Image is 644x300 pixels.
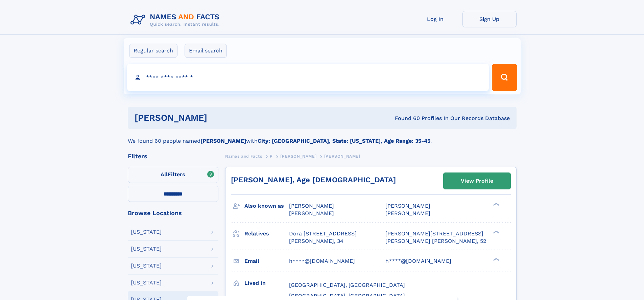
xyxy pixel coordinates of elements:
[128,129,517,145] div: We found 60 people named with .
[289,230,357,237] a: Dora [STREET_ADDRESS]
[289,237,343,245] a: [PERSON_NAME], 34
[128,210,218,216] div: Browse Locations
[244,228,289,239] h3: Relatives
[258,138,430,144] b: City: [GEOGRAPHIC_DATA], State: [US_STATE], Age Range: 35-45
[131,229,162,235] div: [US_STATE]
[289,293,405,299] span: [GEOGRAPHIC_DATA], [GEOGRAPHIC_DATA]
[200,138,246,144] b: [PERSON_NAME]
[301,115,510,122] div: Found 60 Profiles In Our Records Database
[492,202,500,207] div: ❯
[131,280,162,285] div: [US_STATE]
[131,263,162,269] div: [US_STATE]
[244,255,289,267] h3: Email
[289,210,334,216] span: [PERSON_NAME]
[270,152,273,160] a: P
[492,64,517,91] button: Search Button
[270,154,273,159] span: P
[324,154,360,159] span: [PERSON_NAME]
[129,44,177,58] label: Regular search
[492,230,500,234] div: ❯
[280,154,316,159] span: [PERSON_NAME]
[289,203,334,209] span: [PERSON_NAME]
[280,152,316,160] a: [PERSON_NAME]
[127,64,489,91] input: search input
[244,200,289,212] h3: Also known as
[244,277,289,289] h3: Lived in
[385,210,430,216] span: [PERSON_NAME]
[135,114,301,122] h1: [PERSON_NAME]
[385,230,483,237] a: [PERSON_NAME][STREET_ADDRESS]
[185,44,227,58] label: Email search
[131,246,162,252] div: [US_STATE]
[385,237,486,245] a: [PERSON_NAME] [PERSON_NAME], 52
[161,171,168,178] span: All
[462,11,517,27] a: Sign Up
[289,282,405,288] span: [GEOGRAPHIC_DATA], [GEOGRAPHIC_DATA]
[492,257,500,261] div: ❯
[128,153,218,159] div: Filters
[444,173,510,189] a: View Profile
[461,173,493,189] div: View Profile
[231,176,396,184] a: [PERSON_NAME], Age [DEMOGRAPHIC_DATA]
[128,11,225,29] img: Logo Names and Facts
[225,152,262,160] a: Names and Facts
[128,167,218,183] label: Filters
[408,11,462,27] a: Log In
[385,203,430,209] span: [PERSON_NAME]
